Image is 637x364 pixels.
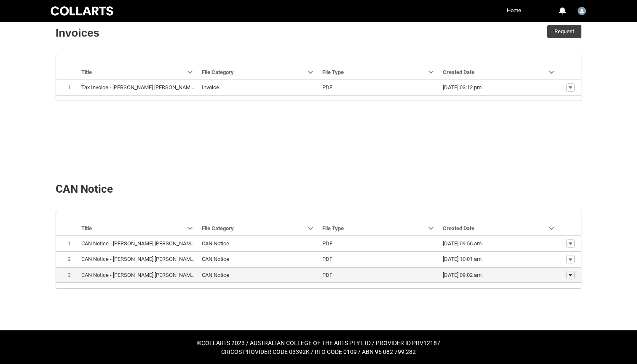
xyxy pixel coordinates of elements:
[322,272,332,278] lightning-base-formatted-text: PDF
[81,272,204,278] lightning-base-formatted-text: CAN Notice - [PERSON_NAME] [PERSON_NAME].pdf
[56,183,113,195] b: CAN Notice
[56,27,99,39] strong: Invoices
[81,240,204,247] lightning-base-formatted-text: CAN Notice - [PERSON_NAME] [PERSON_NAME].pdf
[578,7,586,15] img: Student.kwest.20242159
[202,240,229,247] lightning-base-formatted-text: CAN Notice
[547,25,581,38] button: Request
[322,84,332,90] lightning-base-formatted-text: PDF
[443,256,482,262] lightning-formatted-date-time: [DATE] 10:01 am
[81,84,204,90] lightning-base-formatted-text: Tax Invoice - [PERSON_NAME] [PERSON_NAME].pdf
[443,84,482,90] lightning-formatted-date-time: [DATE] 03:12 pm
[322,256,332,262] lightning-base-formatted-text: PDF
[202,256,229,262] lightning-base-formatted-text: CAN Notice
[443,240,482,247] lightning-formatted-date-time: [DATE] 09:56 am
[322,240,332,247] lightning-base-formatted-text: PDF
[575,3,588,17] button: User Profile Student.kwest.20242159
[202,272,229,278] lightning-base-formatted-text: CAN Notice
[443,272,482,278] lightning-formatted-date-time: [DATE] 09:02 am
[81,256,204,262] lightning-base-formatted-text: CAN Notice - [PERSON_NAME] [PERSON_NAME].pdf
[202,84,219,90] lightning-base-formatted-text: Invoice
[505,4,523,17] a: Home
